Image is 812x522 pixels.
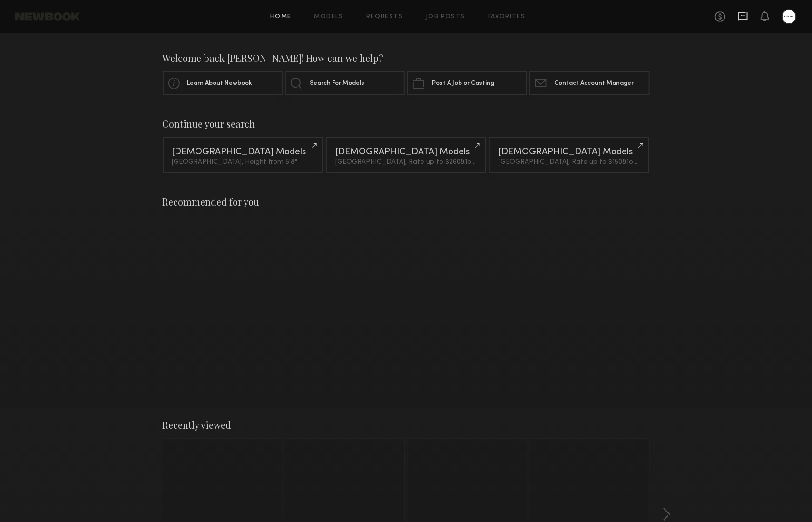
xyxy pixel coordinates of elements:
a: Post A Job or Casting [407,71,527,95]
div: [GEOGRAPHIC_DATA], Height from 5'8" [172,159,313,166]
div: Recommended for you [163,196,650,207]
a: [DEMOGRAPHIC_DATA] Models[GEOGRAPHIC_DATA], Rate up to $260&1other filter [326,137,486,173]
a: Requests [366,14,403,20]
div: [DEMOGRAPHIC_DATA] Models [499,148,640,157]
span: Learn About Newbook [187,80,253,87]
div: [DEMOGRAPHIC_DATA] Models [335,148,477,157]
div: Continue your search [163,118,650,129]
a: [DEMOGRAPHIC_DATA] Models[GEOGRAPHIC_DATA], Height from 5'8" [163,137,323,173]
a: Search For Models [285,71,405,95]
div: [DEMOGRAPHIC_DATA] Models [172,148,313,157]
a: Learn About Newbook [163,71,283,95]
div: [GEOGRAPHIC_DATA], Rate up to $150 [499,159,640,166]
a: Favorites [488,14,526,20]
div: Welcome back [PERSON_NAME]! How can we help? [163,52,650,64]
a: Job Posts [426,14,465,20]
a: Home [270,14,292,20]
a: Models [314,14,343,20]
span: Post A Job or Casting [432,80,494,87]
a: [DEMOGRAPHIC_DATA] Models[GEOGRAPHIC_DATA], Rate up to $150&1other filter [489,137,649,173]
div: [GEOGRAPHIC_DATA], Rate up to $260 [335,159,477,166]
span: & 1 other filter [622,159,663,165]
div: Recently viewed [163,419,650,431]
span: Contact Account Manager [554,80,634,87]
span: Search For Models [310,80,364,87]
span: & 1 other filter [460,159,501,165]
a: Contact Account Manager [529,71,649,95]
